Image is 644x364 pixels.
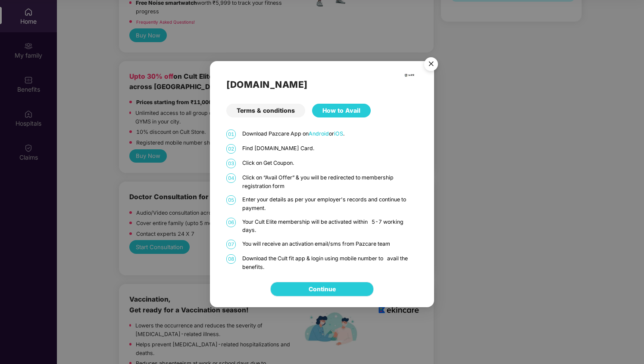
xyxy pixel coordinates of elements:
button: Continue [270,282,374,296]
p: Your Cult Elite membership will be activated within 5-7 working days. [242,218,417,234]
a: Continue [309,284,336,294]
span: 01 [226,130,236,139]
div: Terms & conditions [226,104,305,117]
span: 06 [226,218,236,227]
span: 05 [226,195,236,205]
span: 04 [226,173,236,183]
img: svg+xml;base64,PHN2ZyB4bWxucz0iaHR0cDovL3d3dy53My5vcmcvMjAwMC9zdmciIHdpZHRoPSI1NiIgaGVpZ2h0PSI1Ni... [419,53,443,77]
p: Download Pazcare App on or . [242,130,417,138]
p: Enter your details as per your employer's records and continue to payment. [242,195,417,212]
img: cult.png [404,70,415,80]
span: 02 [226,144,236,154]
p: Click on “Avail Offer” & you will be redirected to membership registration form [242,173,417,190]
h2: [DOMAIN_NAME] [226,77,417,92]
p: Click on Get Coupon. [242,159,417,167]
span: 07 [226,240,236,249]
a: Android [309,130,329,137]
div: How to Avail [312,104,371,117]
p: Find [DOMAIN_NAME] Card. [242,144,417,153]
span: 08 [226,254,236,264]
a: iOS [334,130,343,137]
span: 03 [226,159,236,168]
p: You will receive an activation email/sms from Pazcare team [242,240,417,248]
p: Download the Cult fit app & login using mobile number to avail the benefits. [242,254,417,271]
button: Close [419,53,442,76]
